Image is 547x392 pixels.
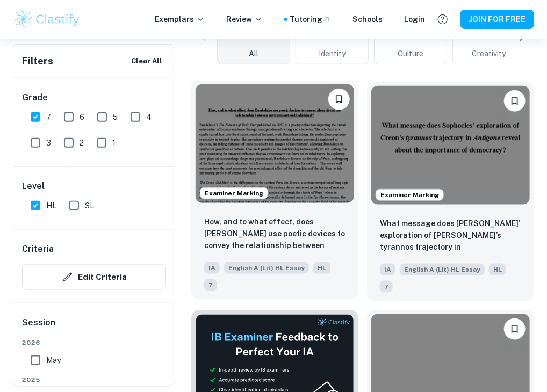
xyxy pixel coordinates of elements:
a: Examiner MarkingPlease log in to bookmark exemplarsHow, and to what effect, does Baudelaire use p... [191,82,358,301]
span: IA [380,264,395,275]
button: Help and Feedback [434,10,452,28]
span: 7 [46,111,51,123]
span: Examiner Marking [200,188,268,198]
span: 7 [380,281,393,293]
span: Creativity [472,48,506,60]
img: English A (Lit) HL Essay IA example thumbnail: What message does Sophocles’ exploration [371,86,530,205]
span: Examiner Marking [376,190,443,200]
span: HL [313,262,330,274]
a: Login [404,13,425,25]
span: May [46,354,61,366]
p: Exemplars [155,13,205,25]
button: Clear All [128,53,165,69]
span: IA [204,262,220,274]
span: 6 [80,111,84,123]
img: English A (Lit) HL Essay IA example thumbnail: How, and to what effect, does Baudelaire [196,84,354,203]
button: Please log in to bookmark exemplars [504,318,526,340]
a: Tutoring [290,13,331,25]
p: What message does Sophocles’ exploration of Creon’s tyrannos trajectory in Antigone reveal about ... [380,217,521,254]
button: Please log in to bookmark exemplars [504,90,526,112]
span: HL [46,200,56,212]
span: 5 [113,111,118,123]
span: HL [489,264,506,275]
button: Edit Criteria [22,264,166,290]
p: How, and to what effect, does Baudelaire use poetic devices to convey the relationship between en... [204,216,346,252]
a: Schools [352,13,383,25]
a: Examiner MarkingPlease log in to bookmark exemplarsWhat message does Sophocles’ exploration of Cr... [367,82,534,301]
span: 3 [46,137,51,149]
span: All [249,48,258,60]
p: Review [226,13,263,25]
h6: Grade [22,91,166,104]
span: 7 [204,279,217,291]
img: Clastify logo [13,9,81,30]
span: 2 [80,137,84,149]
span: SL [85,200,94,212]
span: 4 [146,111,152,123]
span: 1 [112,137,116,149]
h6: Criteria [22,243,54,256]
span: Culture [398,48,423,60]
span: English A (Lit) HL Essay [400,264,485,275]
button: Please log in to bookmark exemplars [328,89,350,110]
span: Identity [319,48,346,60]
h6: Session [22,316,166,338]
button: JOIN FOR FREE [460,10,534,29]
h6: Filters [22,54,53,69]
span: English A (Lit) HL Essay [224,262,309,274]
h6: Level [22,180,166,193]
span: 2026 [22,338,166,347]
span: 2025 [22,375,166,385]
